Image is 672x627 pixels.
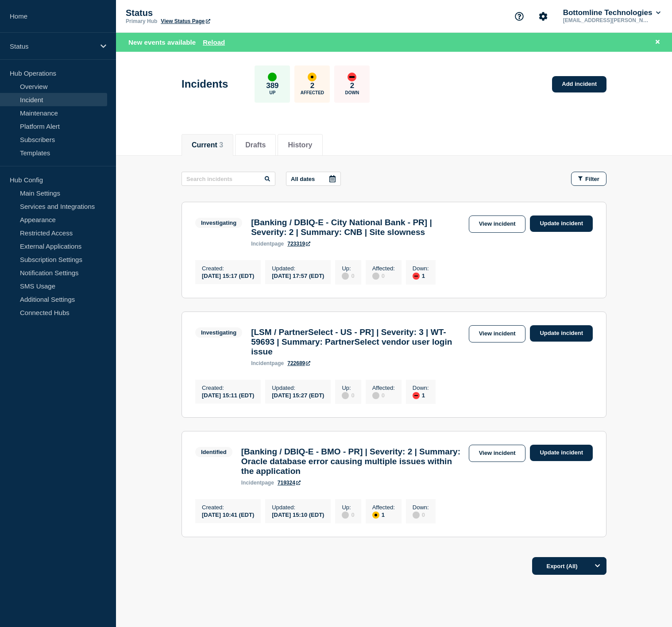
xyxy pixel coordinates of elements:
[202,272,254,279] div: [DATE] 15:17 (EDT)
[310,81,314,90] p: 2
[469,215,526,233] a: View incident
[272,504,324,511] p: Updated :
[413,391,429,399] div: 1
[342,385,354,391] p: Up :
[342,512,349,519] div: disabled
[532,557,606,575] button: Export (All)
[251,360,284,366] p: page
[272,272,324,279] div: [DATE] 17:57 (EDT)
[372,273,379,280] div: disabled
[272,385,324,391] p: Updated :
[413,272,429,280] div: 1
[272,391,324,399] div: [DATE] 15:27 (EDT)
[469,445,526,462] a: View incident
[372,504,395,511] p: Affected :
[287,360,310,366] a: 722689
[561,8,662,17] button: Bottomline Technologies
[251,241,271,247] span: incident
[219,141,223,149] span: 3
[308,73,317,81] div: affected
[372,511,395,519] div: 1
[530,215,593,232] a: Update incident
[372,512,379,519] div: affected
[287,241,310,247] a: 723319
[202,504,254,511] p: Created :
[182,172,275,186] input: Search incidents
[241,480,274,486] p: page
[272,511,324,518] div: [DATE] 15:10 (EDT)
[268,73,277,81] div: up
[202,511,254,518] div: [DATE] 10:41 (EDT)
[413,512,420,519] div: disabled
[251,360,271,366] span: incident
[301,90,324,95] p: Affected
[413,504,429,511] p: Down :
[342,273,349,280] div: disabled
[161,18,210,24] a: View Status Page
[126,8,303,18] p: Status
[251,218,464,237] h3: [Banking / DBIQ-E - City National Bank - PR] | Severity: 2 | Summary: CNB | Site slowness
[348,73,356,81] div: down
[202,265,254,272] p: Created :
[534,7,552,26] button: Account settings
[342,511,354,519] div: 0
[342,504,354,511] p: Up :
[530,325,593,342] a: Update incident
[10,42,95,50] p: Status
[552,76,606,92] a: Add incident
[182,78,228,90] h1: Incidents
[372,385,395,391] p: Affected :
[413,265,429,272] p: Down :
[286,172,341,186] button: All dates
[195,327,242,338] span: Investigating
[203,38,225,46] button: Reload
[128,38,196,46] span: New events available
[342,391,354,399] div: 0
[291,176,315,182] p: All dates
[571,172,606,186] button: Filter
[345,90,359,95] p: Down
[372,391,395,399] div: 0
[288,141,312,149] button: History
[241,480,262,486] span: incident
[589,557,606,575] button: Options
[530,445,593,461] a: Update incident
[342,265,354,272] p: Up :
[195,218,242,228] span: Investigating
[350,81,354,90] p: 2
[202,391,254,399] div: [DATE] 15:11 (EDT)
[413,385,429,391] p: Down :
[342,392,349,399] div: disabled
[269,90,275,95] p: Up
[342,272,354,280] div: 0
[245,141,266,149] button: Drafts
[266,81,278,90] p: 389
[251,327,464,357] h3: [LSM / PartnerSelect - US - PR] | Severity: 3 | WT-59693 | Summary: PartnerSelect vendor user log...
[251,241,284,247] p: page
[510,7,529,26] button: Support
[195,447,232,457] span: Identified
[192,141,223,149] button: Current 3
[561,17,653,23] p: [EMAIL_ADDRESS][PERSON_NAME][DOMAIN_NAME]
[241,447,464,476] h3: [Banking / DBIQ-E - BMO - PR] | Severity: 2 | Summary: Oracle database error causing multiple iss...
[469,325,526,342] a: View incident
[413,392,420,399] div: down
[272,265,324,272] p: Updated :
[278,480,301,486] a: 719324
[372,392,379,399] div: disabled
[126,18,157,24] p: Primary Hub
[413,511,429,519] div: 0
[372,265,395,272] p: Affected :
[372,272,395,280] div: 0
[585,176,599,182] span: Filter
[413,273,420,280] div: down
[202,385,254,391] p: Created :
